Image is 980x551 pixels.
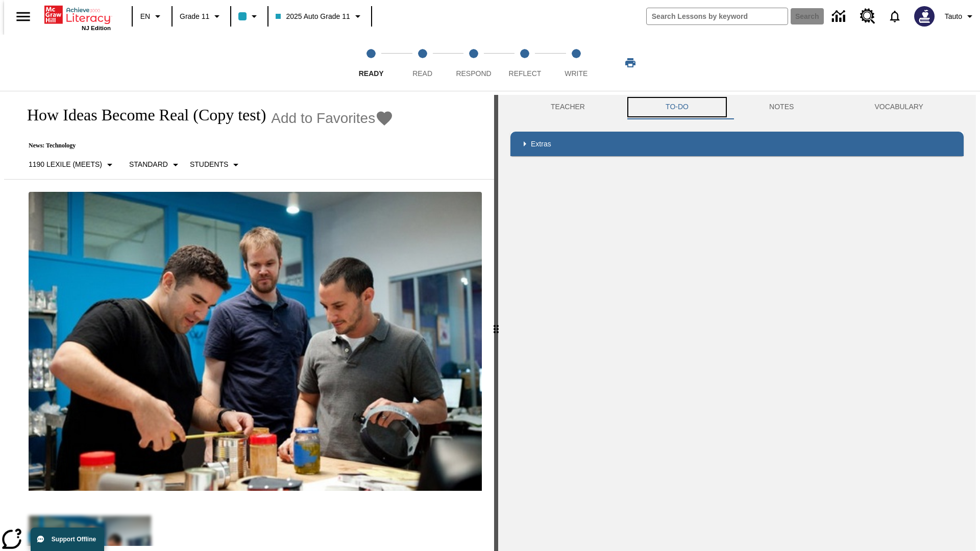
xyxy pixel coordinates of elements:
[31,528,104,551] button: Support Offline
[625,95,729,119] button: TO-DO
[29,159,102,170] p: 1190 Lexile (Meets)
[945,11,962,22] span: Tauto
[234,7,264,26] button: Class color is light blue. Change class color
[190,159,228,170] p: Students
[176,7,227,26] button: Grade: Grade 11, Select a grade
[908,3,941,30] button: Select a new avatar
[52,536,96,543] span: Support Offline
[647,8,788,24] input: search field
[495,35,554,91] button: Reflect step 4 of 5
[456,69,491,78] span: Respond
[16,142,394,149] p: News: Technology
[854,3,881,30] a: Resource Center, Will open in new tab
[180,11,209,22] span: Grade 11
[24,156,120,174] button: Select Lexile, 1190 Lexile (Meets)
[8,2,38,32] button: Open side menu
[510,132,964,156] div: Extras
[509,69,542,78] span: Reflect
[914,6,935,27] img: Avatar
[359,69,384,78] span: Ready
[494,95,498,551] div: Press Enter or Spacebar and then press right and left arrow keys to move the slider
[16,106,266,124] h1: How Ideas Become Real (Copy test)
[834,95,964,119] button: VOCABULARY
[82,25,111,31] span: NJ Edition
[498,95,976,551] div: activity
[271,110,375,127] span: Add to Favorites
[412,69,432,78] span: Read
[44,4,111,31] div: Home
[129,159,168,170] p: Standard
[729,95,834,119] button: NOTES
[136,7,168,26] button: Language: EN, Select a language
[341,35,401,91] button: Ready step 1 of 5
[941,7,980,26] button: Profile/Settings
[510,95,625,119] button: Teacher
[881,3,908,30] a: Notifications
[29,192,482,491] img: Quirky founder Ben Kaufman tests a new product with co-worker Gaz Brown and product inventor Jon ...
[4,95,494,546] div: reading
[272,7,367,26] button: Class: 2025 Auto Grade 11, Select your class
[186,156,246,174] button: Select Student
[510,95,964,119] div: Instructional Panel Tabs
[271,109,394,127] button: Add to Favorites - How Ideas Become Real (Copy test)
[547,35,606,91] button: Write step 5 of 5
[614,54,647,72] button: Print
[125,156,186,174] button: Scaffolds, Standard
[444,35,503,91] button: Respond step 3 of 5
[276,11,350,22] span: 2025 Auto Grade 11
[826,3,854,31] a: Data Center
[531,139,551,149] p: Extras
[140,11,150,22] span: EN
[393,35,452,91] button: Read step 2 of 5
[565,69,587,78] span: Write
